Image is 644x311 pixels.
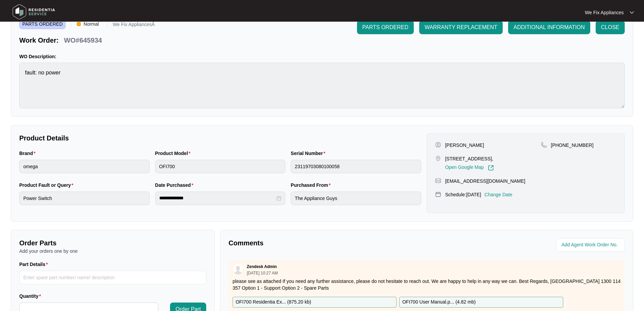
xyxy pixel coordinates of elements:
[113,22,154,29] p: We Fix AppliancesÂ
[19,182,76,188] label: Product Fault or Query
[19,261,51,268] label: Part Details
[435,191,441,197] img: map-pin
[155,182,196,188] label: Date Purchased
[236,298,311,306] p: OFI700 Residentia Ex... ( 875.20 kb )
[81,19,101,29] span: Normal
[291,160,421,173] input: Serial Number
[402,298,476,306] p: OFI700 User Manual.p... ( 4.82 mb )
[445,142,484,149] p: [PERSON_NAME]
[19,248,206,254] p: Add your orders one by one
[19,160,150,173] input: Brand
[19,271,206,284] input: Part Details
[19,150,38,157] label: Brand
[10,2,57,22] img: residentia service logo
[362,23,408,31] span: PARTS ORDERED
[445,191,481,198] p: Schedule: [DATE]
[229,238,422,248] p: Comments
[488,165,494,171] img: Link-External
[596,21,625,34] button: CLOSE
[19,53,625,60] p: WO Description:
[514,23,585,31] span: ADDITIONAL INFORMATION
[435,178,441,184] img: map-pin
[291,192,421,205] input: Purchased From
[484,191,512,198] p: Change Date
[291,182,333,188] label: Purchased From
[19,293,44,299] label: Quantity
[630,11,634,14] img: dropdown arrow
[585,9,624,16] p: We Fix Appliances
[357,21,414,34] button: PARTS ORDERED
[159,195,276,202] input: Date Purchased
[19,192,150,205] input: Product Fault or Query
[508,21,590,34] button: ADDITIONAL INFORMATION
[601,23,619,31] span: CLOSE
[19,133,421,143] p: Product Details
[247,264,277,269] p: Zendesk Admin
[247,271,278,275] p: [DATE] 10:27 AM
[435,155,441,161] img: map-pin
[445,155,494,162] p: [STREET_ADDRESS],
[445,165,494,171] a: Open Google Map
[19,63,625,108] textarea: fault: no power
[155,150,193,157] label: Product Model
[291,150,328,157] label: Serial Number
[155,160,286,173] input: Product Model
[233,278,621,291] p: please see as attached If you need any further assistance, please do not hesitate to reach out. W...
[64,36,102,45] p: WO#645934
[425,23,497,31] span: WARRANTY REPLACEMENT
[19,238,206,248] p: Order Parts
[445,178,525,184] p: [EMAIL_ADDRESS][DOMAIN_NAME]
[419,21,503,34] button: WARRANTY REPLACEMENT
[19,36,58,45] p: Work Order:
[435,142,441,148] img: user-pin
[562,241,621,249] input: Add Agent Work Order No.
[551,142,594,149] p: [PHONE_NUMBER]
[77,22,81,26] img: Vercel Logo
[19,19,66,29] span: PARTS ORDERED
[233,264,243,274] img: user.svg
[541,142,547,148] img: map-pin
